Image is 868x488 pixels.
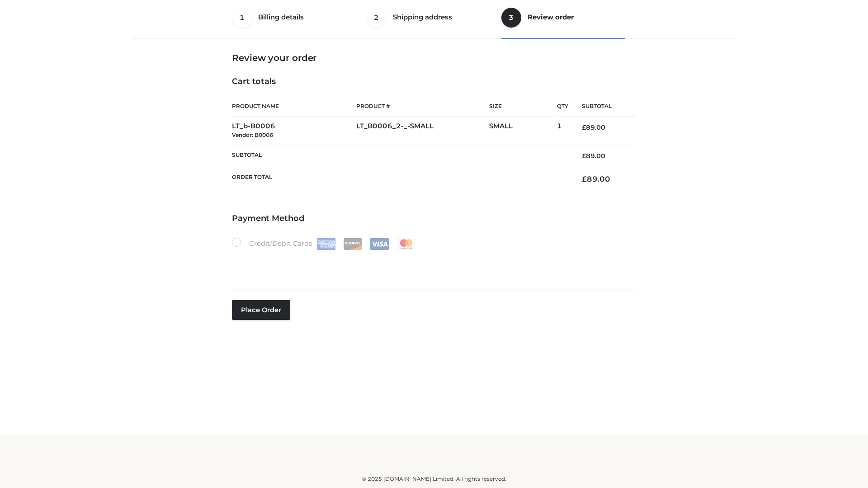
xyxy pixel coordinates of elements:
h4: Payment Method [232,214,636,224]
label: Credit/Debit Cards [232,238,417,250]
span: £ [582,152,586,160]
bdi: 89.00 [582,174,610,183]
span: £ [582,174,587,183]
small: Vendor: B0006 [232,131,273,138]
td: SMALL [489,117,557,145]
div: © 2025 [DOMAIN_NAME] Limited. All rights reserved. [134,474,734,483]
button: Place order [232,300,290,320]
img: Visa [370,238,389,250]
th: Subtotal [568,96,636,117]
img: Mastercard [396,238,416,250]
th: Product Name [232,96,356,117]
td: LT_b-B0006 [232,117,356,145]
th: Product # [356,96,489,117]
bdi: 89.00 [582,123,605,131]
th: Order Total [232,167,568,191]
td: 1 [557,117,568,145]
bdi: 89.00 [582,152,605,160]
iframe: Secure payment input frame [230,248,634,281]
td: LT_B0006_2-_-SMALL [356,117,489,145]
th: Qty [557,96,568,117]
h3: Review your order [232,52,636,63]
h4: Cart totals [232,77,636,87]
th: Size [489,96,552,117]
img: Amex [316,238,336,250]
span: £ [582,123,586,131]
img: Discover [343,238,363,250]
th: Subtotal [232,145,568,167]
